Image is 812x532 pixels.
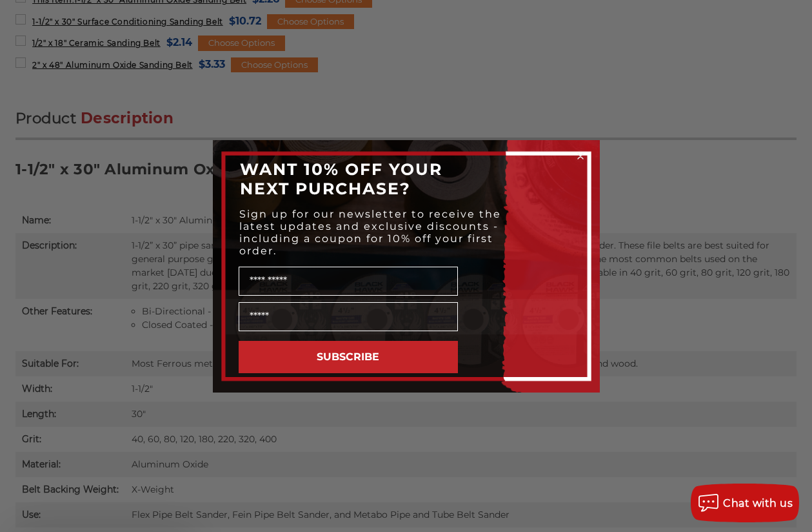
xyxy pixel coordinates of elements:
button: Chat with us [691,484,799,522]
span: Sign up for our newsletter to receive the latest updates and exclusive discounts - including a co... [239,208,501,257]
span: WANT 10% OFF YOUR NEXT PURCHASE? [240,159,442,198]
button: SUBSCRIBE [239,341,458,373]
button: Close dialog [574,150,587,163]
input: Email [239,302,458,331]
span: Chat with us [723,497,793,509]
